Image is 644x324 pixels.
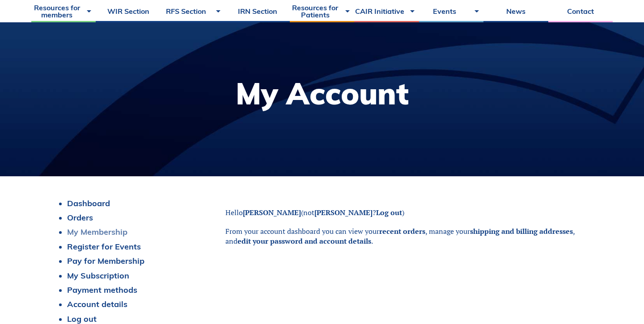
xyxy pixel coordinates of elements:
h1: My Account [236,79,409,108]
a: Dashboard [67,198,110,208]
p: From your account dashboard you can view your , manage your , and . [225,226,590,246]
a: shipping and billing addresses [470,226,573,236]
strong: [PERSON_NAME] [243,208,301,217]
a: Log out [376,208,402,217]
a: Log out [67,314,97,324]
a: edit your password and account details [237,236,371,246]
strong: [PERSON_NAME] [314,208,373,217]
a: Orders [67,212,93,223]
a: My Subscription [67,270,129,281]
a: recent orders [379,226,425,236]
p: Hello (not ? ) [225,208,590,217]
a: Account details [67,299,127,309]
a: Register for Events [67,241,141,252]
a: Payment methods [67,285,137,295]
a: My Membership [67,227,127,237]
a: Pay for Membership [67,256,144,266]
